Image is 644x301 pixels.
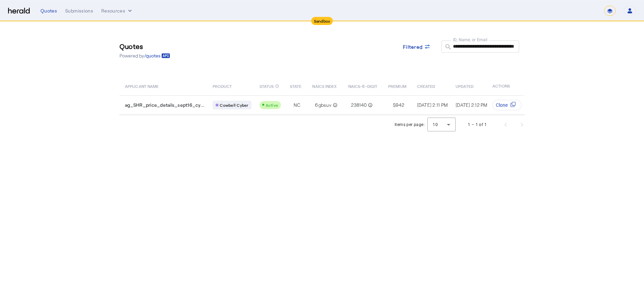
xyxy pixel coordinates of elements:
[393,102,396,108] span: $
[266,103,278,107] span: Active
[125,82,159,89] span: APPLICANT NAME
[119,76,616,115] table: Table view of all quotes submitted by your platform
[388,82,406,89] span: PREMIUM
[331,102,338,108] mat-icon: info_outline
[220,102,248,108] span: Cowbell Cyber
[213,82,232,89] span: PRODUCT
[441,43,453,52] mat-icon: search
[396,102,404,108] span: 942
[487,76,525,95] th: ACTIONS
[260,82,274,89] span: STATUS
[492,100,522,110] button: Clone
[144,52,170,59] a: /quotes
[311,17,333,25] div: Sandbox
[468,121,487,128] div: 1 – 1 of 1
[65,7,93,14] div: Submissions
[395,121,425,128] div: Items per page:
[417,102,448,108] span: [DATE] 2:11 PM
[453,37,488,42] mat-label: ID, Name, or Email
[290,82,301,89] span: STATE
[403,43,423,50] span: Filtered
[119,42,170,51] h3: Quotes
[417,82,435,89] span: CREATED
[351,102,367,108] span: 238140
[315,102,331,108] span: 6gbsuv
[496,102,508,108] span: Clone
[8,8,30,14] img: Herald Logo
[119,52,170,59] p: Powered by
[294,102,301,108] span: NC
[41,7,57,14] div: Quotes
[367,102,373,108] mat-icon: info_outline
[398,41,436,53] button: Filtered
[125,102,205,108] span: ag_SHR_price_details_sept16_cy...
[275,82,279,90] mat-icon: info_outline
[456,102,487,108] span: [DATE] 2:12 PM
[348,82,377,89] span: NAICS-6-DIGIT
[101,7,133,14] button: Resources dropdown menu
[312,82,337,89] span: NAICS INDEX
[456,82,474,89] span: UPDATED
